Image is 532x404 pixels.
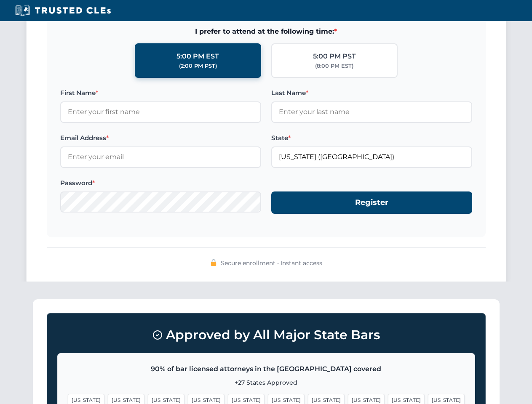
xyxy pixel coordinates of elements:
[271,146,472,167] input: Florida (FL)
[315,62,353,70] div: (8:00 PM EST)
[68,378,465,387] p: +27 States Approved
[60,146,261,167] input: Enter your email
[60,178,261,188] label: Password
[271,88,472,98] label: Last Name
[221,258,322,268] span: Secure enrollment • Instant access
[60,133,261,143] label: Email Address
[176,51,219,62] div: 5:00 PM EST
[313,51,356,62] div: 5:00 PM PST
[271,101,472,122] input: Enter your last name
[57,324,475,346] h3: Approved by All Major State Bars
[60,88,261,98] label: First Name
[271,191,472,214] button: Register
[68,364,465,375] p: 90% of bar licensed attorneys in the [GEOGRAPHIC_DATA] covered
[60,26,472,37] span: I prefer to attend at the following time:
[179,62,217,70] div: (2:00 PM PST)
[60,101,261,122] input: Enter your first name
[271,133,472,143] label: State
[13,4,113,17] img: Trusted CLEs
[210,259,217,266] img: 🔒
